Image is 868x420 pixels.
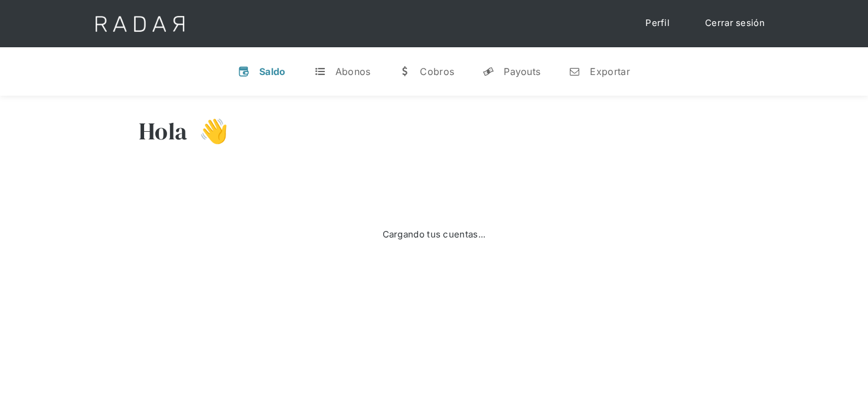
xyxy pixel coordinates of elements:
h3: Hola [139,116,187,146]
div: Cargando tus cuentas... [383,228,486,242]
div: n [569,66,580,77]
div: Payouts [504,66,540,77]
div: y [482,66,494,77]
div: v [238,66,250,77]
div: Exportar [590,66,629,77]
div: Saldo [259,66,286,77]
a: Perfil [634,12,681,35]
div: Cobros [420,66,454,77]
a: Cerrar sesión [693,12,776,35]
div: w [399,66,410,77]
h3: 👋 [187,116,229,146]
div: Abonos [335,66,371,77]
div: t [314,66,326,77]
